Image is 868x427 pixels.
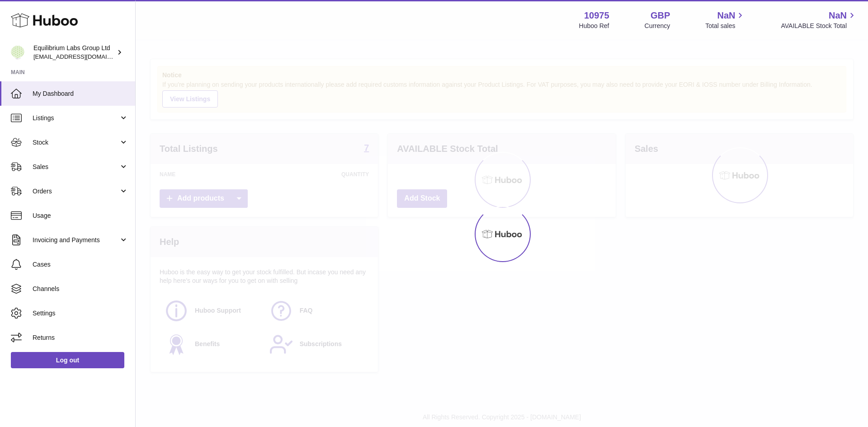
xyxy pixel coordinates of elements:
[781,22,857,30] span: AVAILABLE Stock Total
[33,53,133,60] span: [EMAIL_ADDRESS][DOMAIN_NAME]
[33,44,115,61] div: Equilibrium Labs Group Ltd
[33,187,119,196] span: Orders
[33,163,119,171] span: Sales
[33,114,119,122] span: Listings
[651,9,670,22] strong: GBP
[33,260,128,269] span: Cases
[11,46,24,59] img: internalAdmin-10975@internal.huboo.com
[645,22,670,30] div: Currency
[11,352,124,368] a: Log out
[705,9,745,30] a: NaN Total sales
[579,22,609,30] div: Huboo Ref
[717,9,735,22] span: NaN
[33,89,128,98] span: My Dashboard
[705,22,745,30] span: Total sales
[584,9,609,22] strong: 10975
[33,236,119,244] span: Invoicing and Payments
[33,309,128,318] span: Settings
[829,9,847,22] span: NaN
[33,138,119,147] span: Stock
[781,9,857,30] a: NaN AVAILABLE Stock Total
[33,285,128,293] span: Channels
[33,333,128,342] span: Returns
[33,211,128,220] span: Usage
